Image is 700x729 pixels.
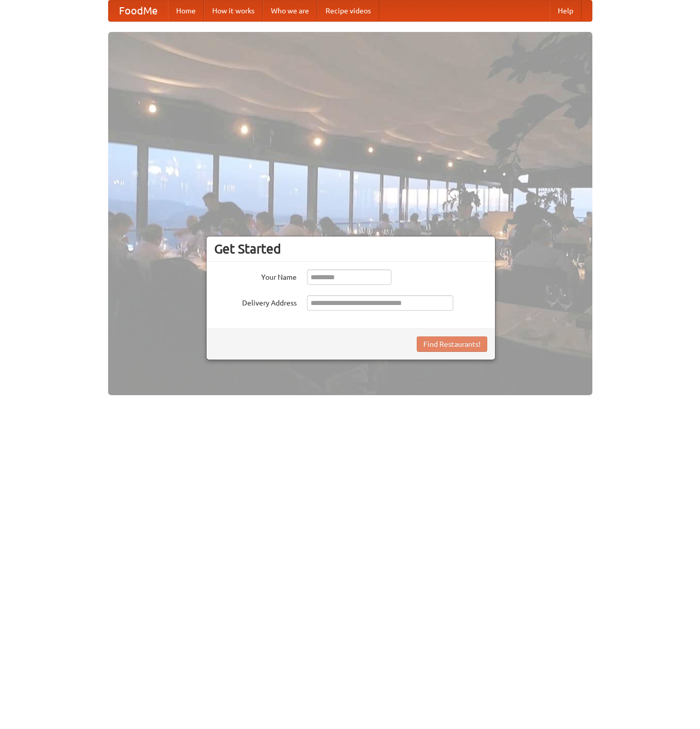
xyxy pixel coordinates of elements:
[214,295,297,308] label: Delivery Address
[317,1,379,21] a: Recipe videos
[168,1,204,21] a: Home
[263,1,317,21] a: Who we are
[214,241,487,257] h3: Get Started
[417,336,487,352] button: Find Restaurants!
[109,1,168,21] a: FoodMe
[214,269,297,282] label: Your Name
[204,1,263,21] a: How it works
[550,1,582,21] a: Help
